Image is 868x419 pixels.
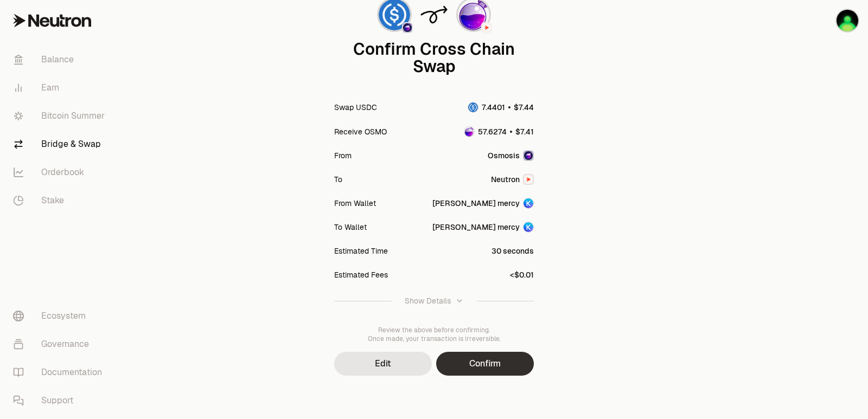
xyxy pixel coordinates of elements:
div: From Wallet [334,198,376,209]
div: <$0.01 [510,269,534,280]
div: To Wallet [334,222,367,233]
div: Receive OSMO [334,126,387,137]
div: To [334,174,342,185]
button: [PERSON_NAME] mercyAccount Image [432,198,534,209]
img: sandy mercy [837,10,858,31]
div: Swap USDC [334,102,377,113]
div: Estimated Fees [334,269,388,280]
img: Account Image [524,222,533,232]
a: Orderbook [4,158,117,186]
img: Osmosis Logo [524,151,533,160]
img: Neutron Logo [524,175,533,184]
div: From [334,150,352,161]
a: Earn [4,74,117,102]
div: Estimated Time [334,246,388,256]
a: Bridge & Swap [4,130,117,158]
button: [PERSON_NAME] mercyAccount Image [432,222,534,233]
a: Documentation [4,358,117,386]
button: Confirm [436,352,534,376]
div: [PERSON_NAME] mercy [432,198,520,209]
div: [PERSON_NAME] mercy [432,222,520,233]
img: USDC Logo [468,102,478,112]
div: Show Details [405,295,451,306]
a: Bitcoin Summer [4,102,117,130]
img: Account Image [524,198,533,208]
img: Osmosis Logo [403,23,412,32]
button: Show Details [334,287,534,315]
img: Neutron Logo [482,23,491,32]
a: Stake [4,186,117,215]
div: 30 seconds [492,246,534,256]
span: Neutron [491,174,520,185]
a: Governance [4,330,117,358]
a: Support [4,386,117,415]
a: Ecosystem [4,302,117,330]
div: Review the above before confirming. Once made, your transaction is irreversible. [334,326,534,343]
span: Osmosis [488,150,520,161]
button: Edit [334,352,432,376]
div: Confirm Cross Chain Swap [334,41,534,75]
a: Balance [4,46,117,74]
img: OSMO Logo [464,127,474,137]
